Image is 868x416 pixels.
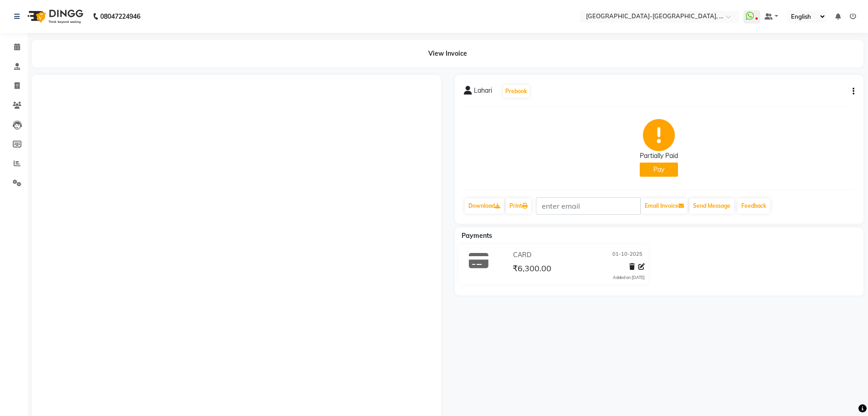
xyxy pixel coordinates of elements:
input: enter email [536,197,641,215]
span: ₹6,300.00 [513,263,551,276]
div: Added on [DATE] [613,274,645,281]
button: Send Message [689,198,734,214]
a: Feedback [738,198,770,214]
div: Partially Paid [640,151,678,161]
img: logo [23,4,86,29]
button: Email Invoice [641,198,688,214]
div: View Invoice [32,40,863,68]
button: Pay [640,163,678,177]
a: Download [465,198,504,214]
span: Payments [462,232,492,240]
button: Prebook [503,85,529,98]
span: Lahari [474,86,492,99]
a: Print [506,198,531,214]
span: 01-10-2025 [612,250,642,260]
b: 08047224946 [100,4,140,29]
span: CARD [513,250,531,260]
